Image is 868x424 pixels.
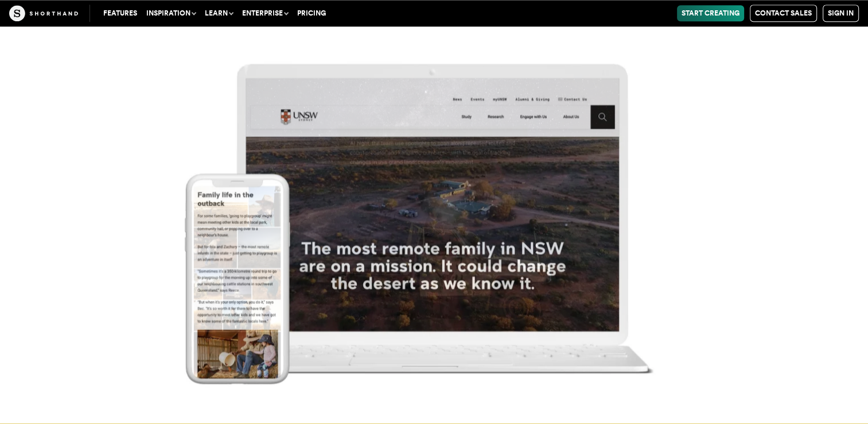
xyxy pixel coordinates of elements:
[99,5,142,21] a: Features
[677,5,744,21] a: Start Creating
[200,5,238,21] button: Learn
[823,5,859,22] a: Sign in
[142,5,200,21] button: Inspiration
[750,5,817,22] a: Contact Sales
[293,5,330,21] a: Pricing
[238,5,293,21] button: Enterprise
[9,5,78,21] img: The Craft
